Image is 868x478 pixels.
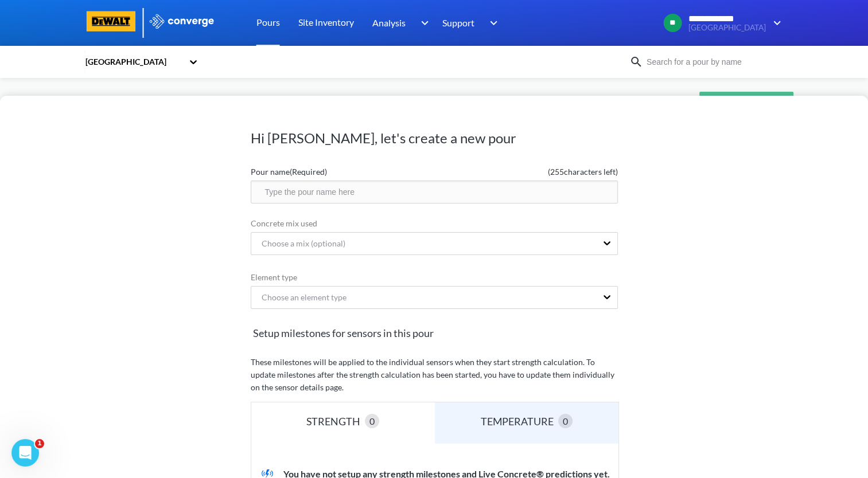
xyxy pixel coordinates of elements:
div: Choose an element type [252,291,347,304]
div: [GEOGRAPHIC_DATA] [84,56,183,68]
p: These milestones will be applied to the individual sensors when they start strength calculation. ... [251,356,618,394]
div: TEMPERATURE [481,413,558,429]
h1: Hi [PERSON_NAME], let's create a new pour [251,129,618,147]
label: Element type [251,271,618,284]
span: 1 [35,439,44,448]
span: 0 [563,414,568,428]
img: icon-search.svg [629,55,643,69]
iframe: Intercom live chat [11,439,39,467]
span: [GEOGRAPHIC_DATA] [688,23,766,32]
span: Setup milestones for sensors in this pour [251,325,618,341]
span: 0 [369,414,375,428]
div: Choose a mix (optional) [252,237,345,250]
img: downArrow.svg [482,16,501,30]
span: Support [442,15,474,30]
label: Concrete mix used [251,217,618,230]
input: Type the pour name here [251,181,618,203]
span: ( 255 characters left) [434,166,618,178]
img: logo-dewalt.svg [84,11,138,32]
img: downArrow.svg [413,16,431,30]
span: Analysis [372,15,406,30]
img: downArrow.svg [766,16,784,30]
img: logo_ewhite.svg [149,14,215,29]
label: Pour name (Required) [251,166,434,178]
input: Search for a pour by name [643,56,782,68]
div: STRENGTH [306,413,365,429]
